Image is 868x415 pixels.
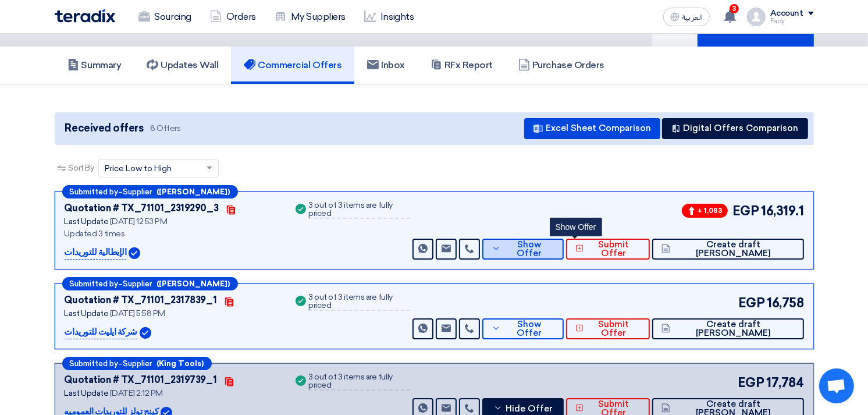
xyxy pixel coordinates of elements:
div: Quotation # TX_71101_2319739_1 [65,373,217,387]
a: Commercial Offers [231,47,354,84]
span: + 1,083 [682,204,728,218]
span: العربية [682,13,703,22]
a: Purchase Orders [506,47,617,84]
a: Inbox [354,47,418,84]
span: Submitted by [70,360,119,367]
span: EGP [738,373,764,392]
button: Excel Sheet Comparison [524,118,660,139]
button: Show Offer [482,318,563,339]
button: Show Offer [482,239,563,260]
h5: Summary [67,59,122,71]
button: Create draft [PERSON_NAME] [652,239,804,260]
h5: Commercial Offers [244,59,341,71]
div: 3 out of 3 items are fully priced [308,293,410,311]
span: Show Offer [504,320,554,338]
span: [DATE] 5:58 PM [110,308,165,318]
div: – [62,357,212,370]
p: شركة ايليت للتوريدات [65,325,137,339]
span: Supplier [123,280,152,288]
img: Verified Account [140,327,151,339]
p: الإيطالية للتوريدات [65,246,127,260]
span: 16,758 [767,293,803,313]
button: Submit Offer [566,239,650,260]
span: Received offers [65,120,144,136]
span: Last Update [65,388,109,398]
span: Show Offer [504,240,554,258]
button: Digital Offers Comparison [662,118,808,139]
b: ([PERSON_NAME]) [157,280,230,288]
span: Submitted by [70,280,119,288]
span: 3 [730,4,739,13]
span: Supplier [123,360,152,367]
a: My Suppliers [265,4,355,30]
b: ([PERSON_NAME]) [157,188,230,196]
img: Verified Account [129,247,140,259]
span: Last Update [65,217,109,226]
span: 17,784 [766,373,803,392]
h5: Inbox [367,59,405,71]
span: Submit Offer [586,240,640,258]
span: Create draft [PERSON_NAME] [673,320,795,338]
button: العربية [663,8,710,26]
span: [DATE] 2:12 PM [110,388,163,398]
span: [DATE] 12:53 PM [110,217,168,226]
span: EGP [738,293,765,313]
a: Orders [201,4,265,30]
span: Supplier [123,188,152,196]
div: – [62,277,238,290]
span: Submitted by [70,188,119,196]
b: (King Tools) [157,360,204,367]
a: Open chat [819,368,854,403]
button: Submit Offer [566,318,650,339]
div: Quotation # TX_71101_2319290_3 [65,201,219,215]
span: Create draft [PERSON_NAME] [673,240,795,258]
a: Updates Wall [134,47,231,84]
h5: RFx Report [431,59,493,71]
img: Teradix logo [55,9,115,23]
div: 3 out of 3 items are fully priced [308,373,410,391]
div: Fady [770,18,814,24]
span: EGP [732,201,759,221]
a: Summary [55,47,134,84]
span: Last Update [65,308,109,318]
span: 8 Offers [150,123,180,134]
div: 3 out of 3 items are fully priced [308,201,410,219]
span: Submit Offer [586,320,640,338]
img: profile_test.png [747,8,766,26]
div: Account [770,9,803,19]
h5: Purchase Orders [518,59,604,71]
div: – [62,185,238,198]
div: Updated 3 times [65,228,280,240]
a: Sourcing [129,4,201,30]
div: Show Offer [550,218,602,236]
div: Quotation # TX_71101_2317839_1 [65,293,217,307]
a: RFx Report [418,47,506,84]
button: Create draft [PERSON_NAME] [652,318,804,339]
span: Sort By [69,162,94,174]
span: Hide Offer [506,405,553,413]
h5: Updates Wall [147,59,218,71]
span: Price Low to High [105,162,172,175]
a: Insights [355,4,423,30]
span: 16,319.1 [761,201,803,221]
